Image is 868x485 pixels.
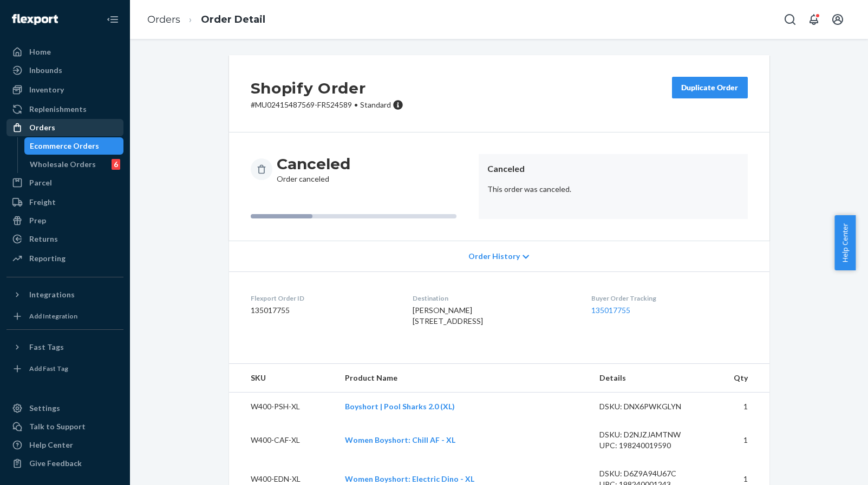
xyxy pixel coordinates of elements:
button: Open notifications [803,9,825,30]
div: DSKU: D2NJZJAMTNW [599,429,701,440]
a: Orders [147,14,180,25]
div: Freight [29,197,56,208]
a: Prep [6,212,123,229]
div: Add Integration [29,311,77,321]
div: Prep [29,215,46,226]
td: W400-PSH-XL [229,393,337,421]
div: DSKU: D6Z9A94U67C [599,468,701,479]
a: Add Integration [6,308,123,325]
div: Ecommerce Orders [30,141,99,151]
div: Inbounds [29,65,62,76]
button: Integrations [6,286,123,303]
a: Home [6,43,123,61]
div: UPC: 198240019590 [599,440,701,451]
a: Wholesale Orders6 [24,156,124,173]
div: Fast Tags [29,342,64,353]
h3: Canceled [277,154,350,174]
th: Product Name [336,364,590,393]
button: Open Search Box [779,9,801,30]
div: Parcel [29,177,52,188]
button: Help Center [834,215,856,270]
button: Talk to Support [6,418,123,435]
dt: Destination [413,294,574,303]
a: Parcel [6,174,123,191]
span: Standard [360,100,391,109]
div: Inventory [29,84,64,95]
a: Replenishments [6,101,123,118]
button: Open account menu [827,9,849,30]
td: 1 [709,393,769,421]
td: W400-CAF-XL [229,421,337,460]
div: Settings [29,403,60,414]
button: Duplicate Order [672,77,748,98]
img: Flexport logo [12,14,58,25]
a: 135017755 [591,305,630,315]
button: Fast Tags [6,338,123,356]
div: Returns [29,234,58,244]
dt: Flexport Order ID [251,294,395,303]
div: Orders [29,122,55,133]
a: Inventory [6,81,123,98]
th: Qty [709,364,769,393]
a: Freight [6,194,123,211]
iframe: Opens a widget where you can chat to one of our agents [799,453,857,480]
button: Close Navigation [102,9,123,30]
a: Add Fast Tag [6,360,123,377]
span: • [354,100,358,109]
span: [PERSON_NAME] [STREET_ADDRESS] [413,305,483,325]
a: Inbounds [6,62,123,79]
a: Settings [6,400,123,417]
div: Help Center [29,440,73,450]
dt: Buyer Order Tracking [591,294,747,303]
div: Add Fast Tag [29,364,68,373]
header: Canceled [487,163,739,175]
div: Integrations [29,289,75,300]
ol: breadcrumbs [139,4,274,36]
th: SKU [229,364,337,393]
a: Order Detail [201,14,265,25]
p: This order was canceled. [487,184,739,195]
div: Give Feedback [29,458,82,469]
button: Give Feedback [6,455,123,472]
div: DSKU: DNX6PWKGLYN [599,401,701,412]
div: Talk to Support [29,421,86,432]
a: Ecommerce Orders [24,137,124,155]
a: Returns [6,230,123,248]
a: Orders [6,119,123,136]
a: Reporting [6,250,123,267]
td: 1 [709,421,769,460]
div: Wholesale Orders [30,159,96,170]
a: Women Boyshort: Chill AF - XL [345,435,455,444]
div: Order canceled [277,154,350,184]
a: Help Center [6,436,123,454]
div: 6 [112,159,120,170]
a: Boyshort | Pool Sharks 2.0 (XL) [345,402,455,411]
span: Order History [468,251,520,262]
div: Duplicate Order [681,82,739,93]
a: Women Boyshort: Electric Dino - XL [345,474,474,483]
th: Details [591,364,710,393]
h2: Shopify Order [251,77,403,99]
div: Reporting [29,253,66,264]
p: # MU02415487569-FR524589 [251,99,403,110]
div: Replenishments [29,104,87,115]
dd: 135017755 [251,305,395,316]
div: Home [29,46,51,57]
